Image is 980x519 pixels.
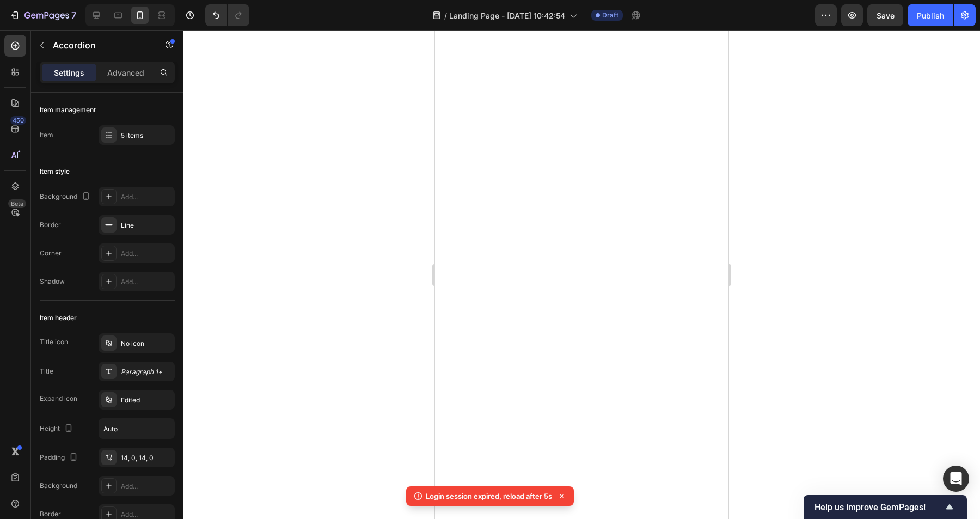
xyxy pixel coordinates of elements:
[121,131,172,141] div: 5 items
[40,337,68,347] div: Title icon
[121,453,172,463] div: 14, 0, 14, 0
[814,502,943,512] span: Help us improve GemPages!
[121,339,172,349] div: No icon
[54,67,84,78] p: Settings
[205,4,249,26] div: Undo/Redo
[4,4,81,26] button: 7
[40,190,93,204] div: Background
[40,509,61,519] div: Border
[121,367,172,377] div: Paragraph 1*
[121,192,172,202] div: Add...
[814,500,956,514] button: Show survey - Help us improve GemPages!
[40,450,80,465] div: Padding
[426,491,552,502] p: Login session expired, reload after 5s
[40,394,77,404] div: Expand icon
[444,10,447,21] span: /
[40,130,53,140] div: Item
[40,367,53,376] div: Title
[121,481,172,491] div: Add...
[121,395,172,405] div: Edited
[449,10,565,21] span: Landing Page - [DATE] 10:42:54
[435,30,728,519] iframe: Design area
[877,11,895,20] span: Save
[107,67,144,78] p: Advanced
[53,39,145,52] p: Accordion
[867,4,903,26] button: Save
[40,481,77,491] div: Background
[10,116,26,125] div: 450
[908,4,953,26] button: Publish
[40,277,65,286] div: Shadow
[121,221,172,230] div: Line
[917,10,944,21] div: Publish
[40,248,62,258] div: Corner
[602,10,618,20] span: Draft
[40,105,96,115] div: Item management
[121,249,172,259] div: Add...
[99,419,174,438] input: Auto
[8,199,26,208] div: Beta
[121,277,172,287] div: Add...
[943,466,969,492] div: Open Intercom Messenger
[71,9,76,22] p: 7
[40,422,75,436] div: Height
[40,220,61,230] div: Border
[40,167,70,176] div: Item style
[40,313,77,323] div: Item header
